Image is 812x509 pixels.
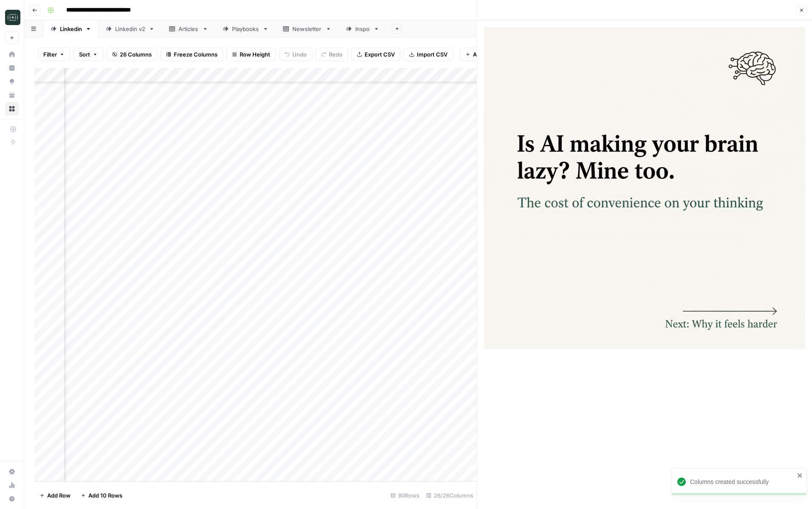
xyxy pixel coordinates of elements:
a: Articles [162,20,215,37]
button: close [797,472,803,479]
div: Playbooks [232,25,259,33]
div: 26/26 Columns [423,489,477,502]
div: Articles [178,25,199,33]
span: Add 10 Rows [88,491,122,500]
span: Undo [292,50,307,59]
button: Freeze Columns [161,48,223,61]
button: Export CSV [351,48,400,61]
span: Add Row [47,491,71,500]
button: Filter [38,48,70,61]
div: 90 Rows [387,489,423,502]
img: Catalyst Logo [5,10,20,25]
a: Playbooks [215,20,276,37]
a: Browse [5,102,19,116]
span: 26 Columns [120,50,152,59]
a: Insights [5,61,19,75]
button: Workspace: Catalyst [5,7,19,28]
a: Linkedin [43,20,99,37]
span: Freeze Columns [174,50,218,59]
button: Redo [316,48,348,61]
a: Linkedin v2 [99,20,162,37]
div: Columns created successfully [690,478,795,486]
button: Undo [279,48,312,61]
span: Import CSV [417,50,447,59]
span: Redo [329,50,342,59]
button: Add 10 Rows [76,489,127,502]
a: Home [5,48,19,61]
button: Add Column [460,48,511,61]
div: Newsletter [292,25,322,33]
span: Export CSV [365,50,395,59]
a: Inspo [339,20,387,37]
div: Inspo [355,25,370,33]
div: Linkedin [60,25,82,33]
button: 26 Columns [107,48,157,61]
a: Newsletter [276,20,339,37]
span: Row Height [240,50,270,59]
button: Row Height [226,48,276,61]
span: Sort [79,50,90,59]
a: Usage [5,478,19,492]
button: Add Row [34,489,76,502]
button: Import CSV [404,48,453,61]
button: Help + Support [5,492,19,506]
div: Linkedin v2 [115,25,145,33]
a: Settings [5,465,19,478]
a: Opportunities [5,75,19,88]
img: Row/Cell [484,27,806,349]
span: Filter [43,50,57,59]
button: Sort [74,48,103,61]
a: Your Data [5,88,19,102]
